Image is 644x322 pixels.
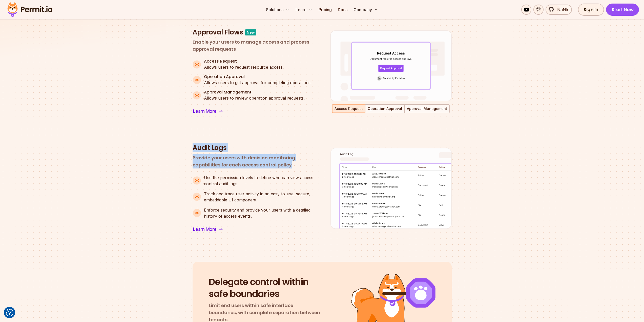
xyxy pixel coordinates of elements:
a: Learn More [193,225,223,233]
p: Allows users to review operation approval requests. [204,95,305,101]
span: Learn More [193,108,217,115]
h4: Access Request [204,59,284,64]
div: New [245,29,256,35]
p: Allows users to request resource access. [204,64,284,70]
a: Pricing [317,5,334,15]
h3: Audit Logs [193,144,314,152]
span: Learn More [193,226,217,233]
p: Enable your users to manage access and process approval requests [193,39,314,53]
button: Operation Approval [366,105,404,112]
button: Approval Management [405,105,449,112]
a: Sign In [578,4,604,16]
span: NaNk [554,7,568,13]
img: Permit logo [5,1,55,18]
p: Provide your users with decision monitoring capabilities for each access control policy [193,154,314,168]
a: Learn More [193,107,223,115]
h4: Operation Approval [204,74,311,80]
button: Company [351,5,380,15]
h3: Approval Flows [193,28,243,37]
img: Revisit consent button [6,309,13,316]
button: Learn [294,5,315,15]
a: NaNk [546,5,572,15]
a: Docs [336,5,349,15]
p: Track and trace user activity in an easy-to-use, secure, embeddable UI component. [204,191,314,203]
button: Consent Preferences [6,309,13,316]
h4: Approval Management [204,90,305,95]
p: Enforce security and provide your users with a detailed history of access events. [204,207,314,219]
p: Use the permission levels to define who can view access control audit logs. [204,175,314,187]
p: Allows users to get approval for completing operations. [204,80,311,86]
button: Solutions [264,5,292,15]
h2: Delegate control within safe boundaries [209,276,320,300]
a: Start Now [606,4,639,16]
